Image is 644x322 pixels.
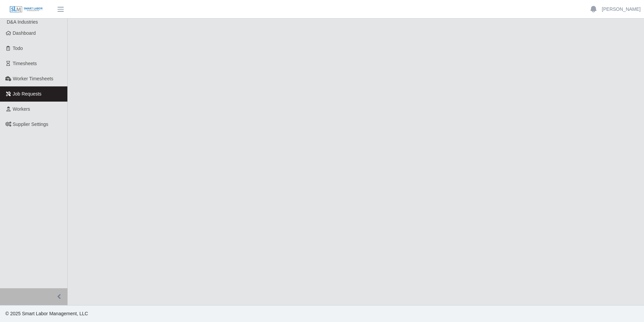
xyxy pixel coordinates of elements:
[13,76,53,81] span: Worker Timesheets
[13,46,23,51] span: Todo
[602,6,641,13] a: [PERSON_NAME]
[13,61,37,66] span: Timesheets
[13,122,49,127] span: Supplier Settings
[7,19,38,25] span: D&A Industries
[5,311,88,316] span: © 2025 Smart Labor Management, LLC
[13,91,42,97] span: Job Requests
[13,30,36,36] span: Dashboard
[13,106,30,112] span: Workers
[9,6,43,13] img: SLM Logo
